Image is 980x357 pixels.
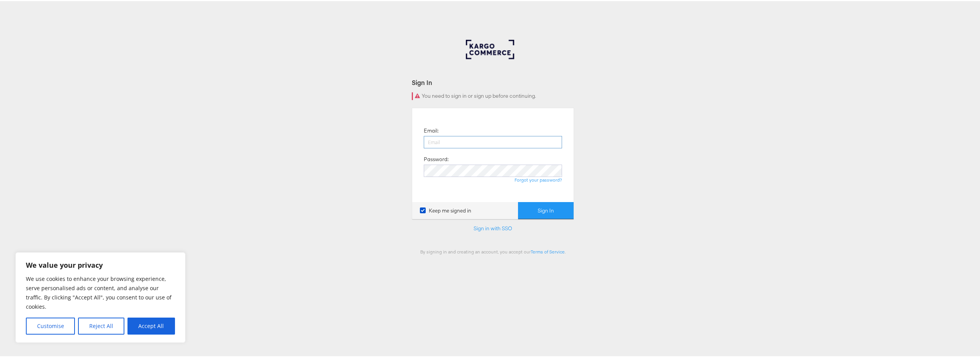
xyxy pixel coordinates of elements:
[78,316,124,333] button: Reject All
[420,206,471,213] label: Keep me signed in
[412,77,574,86] div: Sign In
[412,248,574,253] div: By signing in and creating an account, you accept our .
[424,135,562,147] input: Email
[474,224,512,231] a: Sign in with SSO
[515,176,562,182] a: Forgot your password?
[127,316,175,333] button: Accept All
[26,273,175,310] p: We use cookies to enhance your browsing experience, serve personalised ads or content, and analys...
[518,201,574,218] button: Sign In
[424,126,438,133] label: Email:
[424,155,448,162] label: Password:
[26,259,175,269] p: We value your privacy
[412,91,574,99] div: You need to sign in or sign up before continuing.
[531,248,565,253] a: Terms of Service
[15,251,185,342] div: We value your privacy
[26,316,75,333] button: Customise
